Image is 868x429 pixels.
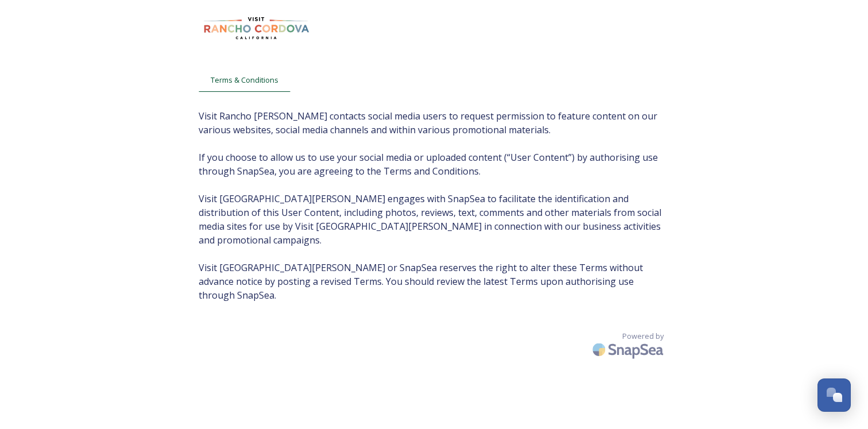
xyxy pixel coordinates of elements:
[622,331,664,342] span: Powered by
[817,378,851,412] button: Open Chat
[211,75,278,86] span: Terms & Conditions
[199,11,313,45] img: VRC%20Rainbow%20Horizontal%20Logo%20-%20Black%20text.png
[199,109,669,302] span: Visit Rancho [PERSON_NAME] contacts social media users to request permission to feature content o...
[589,336,669,363] img: SnapSea Logo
